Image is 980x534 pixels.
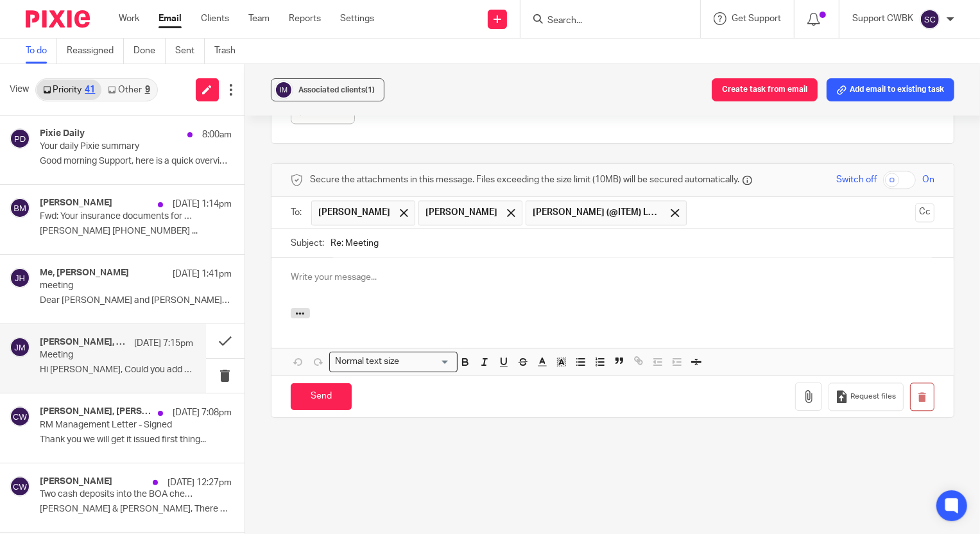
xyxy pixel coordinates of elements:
[533,206,661,219] span: [PERSON_NAME] (@ITEM) Lent
[271,78,384,101] button: Associated clients(1)
[426,206,497,219] span: [PERSON_NAME]
[40,489,193,500] p: Two cash deposits into the BOA checking acct.
[827,78,954,101] button: Add email to existing task
[159,12,182,25] a: Email
[40,128,85,139] h4: Pixie Daily
[133,39,166,64] a: Done
[298,86,375,94] span: Associated clients
[214,39,245,64] a: Trash
[851,392,897,402] span: Request files
[175,39,205,64] a: Sent
[289,12,321,25] a: Reports
[17,105,87,116] a: Outlook for iOS
[85,85,95,94] div: 41
[40,504,232,515] p: [PERSON_NAME] & [PERSON_NAME], There were two cash...
[202,128,232,141] p: 8:00am
[10,83,29,96] span: View
[26,10,90,28] img: Pixie
[915,203,934,222] button: Cc
[101,80,156,100] a: Other9
[340,12,374,25] a: Settings
[40,280,193,291] p: meeting
[173,268,232,280] p: [DATE] 1:41pm
[318,206,390,219] span: [PERSON_NAME]
[40,156,232,167] p: Good morning Support, here is a quick overview...
[40,141,193,152] p: Your daily Pixie summary
[10,128,30,149] img: svg%3E
[40,420,193,431] p: RM Management Letter - Signed
[310,173,739,186] span: Secure the attachments in this message. Files exceeding the size limit (10MB) will be secured aut...
[40,476,112,487] h4: [PERSON_NAME]
[67,39,124,64] a: Reassigned
[10,406,30,427] img: svg%3E
[40,226,232,237] p: [PERSON_NAME] [PHONE_NUMBER] ...
[732,14,781,23] span: Get Support
[836,173,877,186] span: Switch off
[134,337,193,350] p: [DATE] 7:15pm
[201,12,229,25] a: Clients
[922,173,934,186] span: On
[26,39,57,64] a: To do
[10,198,30,218] img: svg%3E
[329,352,458,372] div: Search for option
[10,476,30,497] img: svg%3E
[40,268,129,279] h4: Me, [PERSON_NAME]
[40,350,162,361] p: Meeting
[40,435,232,445] p: Thank you we will get it issued first thing...
[10,337,30,357] img: svg%3E
[920,9,940,30] img: svg%3E
[291,237,324,250] label: Subject:
[40,295,232,306] p: Dear [PERSON_NAME] and [PERSON_NAME], Again, thank you for...
[712,78,818,101] button: Create task from email
[829,383,903,411] button: Request files
[365,86,375,94] span: (1)
[291,206,305,219] label: To:
[332,355,402,368] span: Normal text size
[248,12,270,25] a: Team
[40,198,112,209] h4: [PERSON_NAME]
[145,85,150,94] div: 9
[37,80,101,100] a: Priority41
[40,211,193,222] p: Fwd: Your insurance documents for [PERSON_NAME] Menguloglu are ready!
[291,383,352,411] input: Send
[119,12,139,25] a: Work
[10,268,30,288] img: svg%3E
[173,198,232,211] p: [DATE] 1:14pm
[168,476,232,489] p: [DATE] 12:27pm
[40,365,193,375] p: Hi [PERSON_NAME], Could you add [PERSON_NAME] to the...
[40,406,151,417] h4: [PERSON_NAME], [PERSON_NAME]
[40,337,128,348] h4: [PERSON_NAME], Me
[173,406,232,419] p: [DATE] 7:08pm
[404,355,450,368] input: Search for option
[274,80,293,99] img: svg%3E
[852,12,913,25] p: Support CWBK
[546,15,662,27] input: Search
